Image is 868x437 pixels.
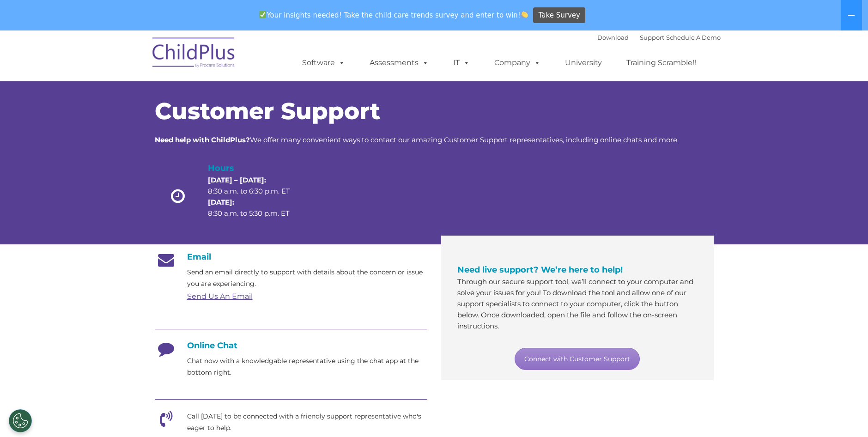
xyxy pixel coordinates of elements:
[617,54,705,72] a: Training Scramble!!
[360,54,438,72] a: Assessments
[666,34,721,41] a: Schedule A Demo
[187,411,427,434] p: Call [DATE] to be connected with a friendly support representative who's eager to help.
[208,175,306,219] p: 8:30 a.m. to 6:30 p.m. ET 8:30 a.m. to 5:30 p.m. ET
[148,31,240,77] img: ChildPlus by Procare Solutions
[457,276,698,332] p: Through our secure support tool, we’ll connect to your computer and solve your issues for you! To...
[187,355,427,378] p: Chat now with a knowledgable representative using the chat app at the bottom right.
[155,135,250,144] strong: Need help with ChildPlus?
[155,97,380,125] span: Customer Support
[208,198,234,206] strong: [DATE]:
[485,54,550,72] a: Company
[640,34,664,41] a: Support
[155,135,679,144] span: We offer many convenient ways to contact our amazing Customer Support representatives, including ...
[208,162,306,175] h4: Hours
[187,267,427,290] p: Send an email directly to support with details about the concern or issue you are experiencing.
[556,54,611,72] a: University
[293,54,354,72] a: Software
[9,409,32,432] button: Cookies Settings
[444,54,479,72] a: IT
[187,292,253,301] a: Send Us An Email
[822,393,868,437] iframe: Chat Widget
[515,348,640,370] a: Connect with Customer Support
[155,340,427,351] h4: Online Chat
[597,34,629,41] a: Download
[255,6,532,24] span: Your insights needed! Take the child care trends survey and enter to win!
[539,7,580,24] span: Take Survey
[457,265,623,275] span: Need live support? We’re here to help!
[259,11,266,18] img: ✅
[597,34,721,41] font: |
[155,252,427,262] h4: Email
[208,176,266,184] strong: [DATE] – [DATE]:
[521,11,528,18] img: 👏
[533,7,585,24] a: Take Survey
